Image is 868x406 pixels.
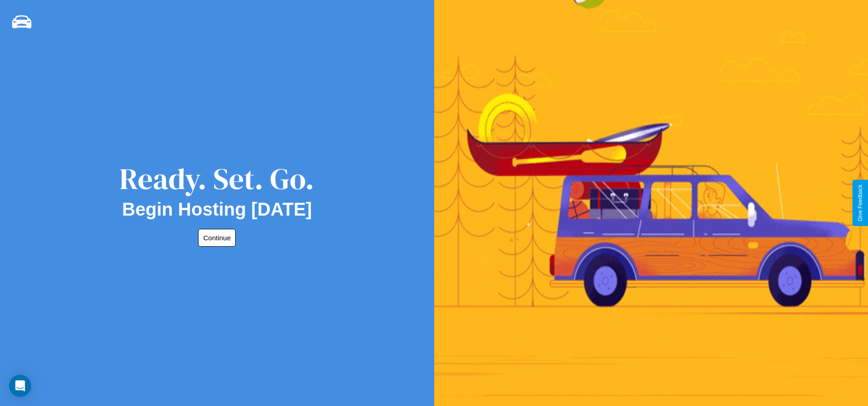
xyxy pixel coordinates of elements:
[119,158,314,199] div: Ready. Set. Go.
[9,375,31,397] div: Open Intercom Messenger
[122,199,312,220] h2: Begin Hosting [DATE]
[857,184,863,222] div: Give Feedback
[198,229,236,247] button: Continue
